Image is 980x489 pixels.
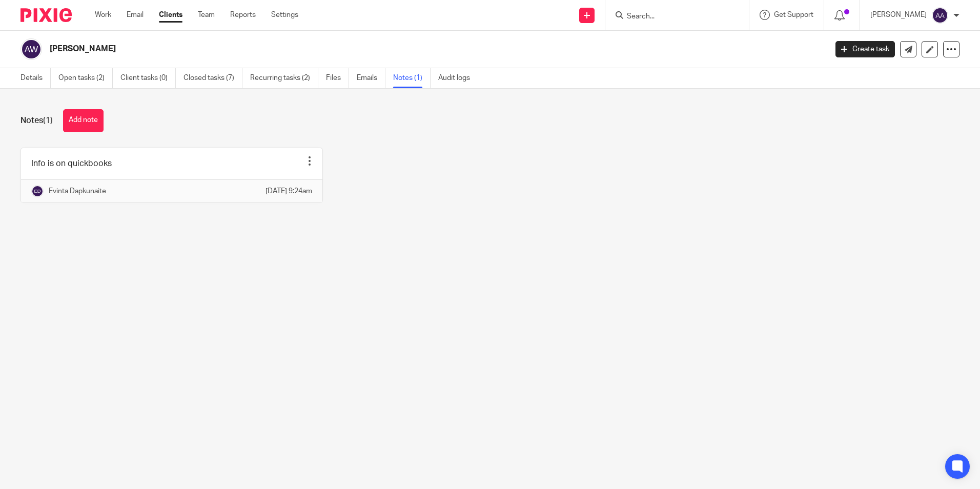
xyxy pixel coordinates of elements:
a: Email [127,10,144,20]
p: Evinta Dapkunaite [49,186,106,196]
img: svg%3E [932,7,948,24]
a: Settings [271,10,298,20]
a: Notes (1) [393,68,431,88]
h2: [PERSON_NAME] [50,44,666,54]
p: [PERSON_NAME] [870,10,927,20]
a: Files [326,68,349,88]
button: Add note [63,109,104,132]
span: (1) [43,116,53,125]
a: Create task [835,41,895,57]
a: Team [198,10,215,20]
a: Client tasks (0) [120,68,176,88]
a: Work [95,10,111,20]
a: Clients [159,10,182,20]
input: Search [626,12,718,22]
h1: Notes [21,115,53,126]
p: [DATE] 9:24am [266,186,312,196]
a: Recurring tasks (2) [250,68,318,88]
img: svg%3E [21,38,42,60]
a: Closed tasks (7) [183,68,242,88]
a: Reports [230,10,256,20]
img: svg%3E [31,185,44,197]
a: Audit logs [438,68,478,88]
a: Open tasks (2) [58,68,113,88]
span: Get Support [774,11,813,18]
a: Emails [357,68,385,88]
a: Details [21,68,51,88]
img: Pixie [21,8,72,22]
